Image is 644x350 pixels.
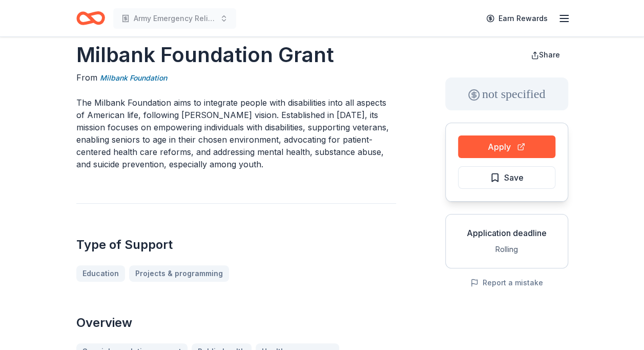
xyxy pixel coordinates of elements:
span: Share [539,50,560,59]
a: Education [76,265,125,282]
span: Army Emergency Relief Annual Giving Campaign [134,12,216,25]
div: Application deadline [454,227,559,239]
button: Apply [458,135,555,158]
button: Save [458,166,555,189]
h2: Overview [76,315,396,331]
a: Earn Rewards [480,9,554,28]
span: Save [504,171,524,184]
h2: Type of Support [76,237,396,253]
a: Home [76,6,105,30]
button: Share [523,45,568,65]
a: Milbank Foundation [100,72,167,84]
button: Army Emergency Relief Annual Giving Campaign [113,8,236,29]
div: not specified [445,77,568,110]
h1: Milbank Foundation Grant [76,41,396,69]
button: Report a mistake [470,277,543,289]
div: Rolling [454,243,559,256]
a: Projects & programming [129,265,229,282]
div: From [76,71,396,84]
p: The Milbank Foundation aims to integrate people with disabilities into all aspects of American li... [76,96,396,170]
